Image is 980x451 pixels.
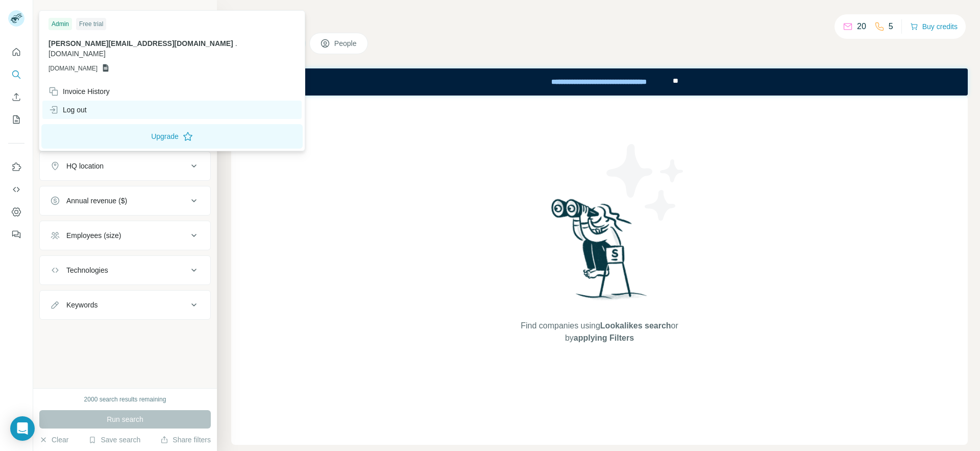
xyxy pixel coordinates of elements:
[8,110,24,129] button: My lists
[40,154,210,178] button: HQ location
[66,300,97,310] div: Keywords
[40,258,210,282] button: Technologies
[8,65,24,84] button: Search
[600,321,671,330] span: Lookalikes search
[48,64,97,73] span: [DOMAIN_NAME]
[84,395,166,404] div: 2000 search results remaining
[231,68,968,96] iframe: Banner
[8,180,24,199] button: Use Surfe API
[76,18,106,30] div: Free trial
[8,158,24,176] button: Use Surfe on LinkedIn
[231,12,968,27] h4: Search
[334,38,358,49] span: People
[600,136,692,228] img: Surfe Illustration - Stars
[66,230,121,241] div: Employees (size)
[48,86,110,97] div: Invoice History
[889,20,893,33] p: 5
[8,43,24,61] button: Quick start
[235,39,237,48] span: .
[547,196,653,310] img: Surfe Illustration - Woman searching with binoculars
[48,39,233,48] span: [PERSON_NAME][EMAIL_ADDRESS][DOMAIN_NAME]
[8,203,24,221] button: Dashboard
[178,6,217,21] button: Hide
[518,320,681,344] span: Find companies using or by
[40,293,210,317] button: Keywords
[41,124,303,149] button: Upgrade
[574,334,634,342] span: applying Filters
[39,435,68,445] button: Clear
[66,196,127,206] div: Annual revenue ($)
[48,105,87,115] div: Log out
[160,435,211,445] button: Share filters
[857,20,866,33] p: 20
[39,9,71,18] div: New search
[48,50,106,58] span: [DOMAIN_NAME]
[8,88,24,106] button: Enrich CSV
[40,223,210,248] button: Employees (size)
[48,18,72,30] div: Admin
[910,19,958,34] button: Buy credits
[88,435,140,445] button: Save search
[40,188,210,213] button: Annual revenue ($)
[66,265,108,275] div: Technologies
[8,225,24,244] button: Feedback
[66,161,104,171] div: HQ location
[10,416,35,441] div: Open Intercom Messenger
